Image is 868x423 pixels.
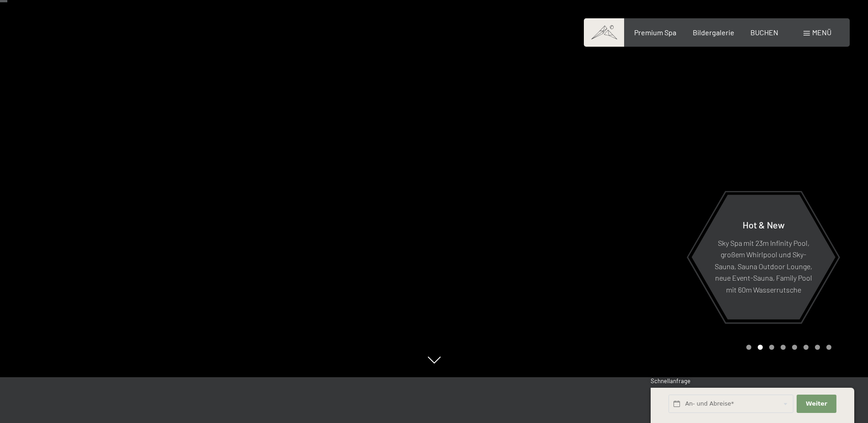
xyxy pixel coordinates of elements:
div: Carousel Page 8 [826,345,831,350]
div: Carousel Page 1 [746,345,751,350]
span: Schnellanfrage [651,377,690,385]
div: Carousel Page 6 [803,345,809,350]
p: Sky Spa mit 23m Infinity Pool, großem Whirlpool und Sky-Sauna, Sauna Outdoor Lounge, neue Event-S... [714,237,813,295]
div: Carousel Page 5 [792,345,797,350]
span: Menü [812,28,831,37]
a: Premium Spa [634,28,676,37]
a: Hot & New Sky Spa mit 23m Infinity Pool, großem Whirlpool und Sky-Sauna, Sauna Outdoor Lounge, ne... [691,194,836,320]
div: Carousel Page 7 [815,345,820,350]
span: Hot & New [743,219,785,230]
a: BUCHEN [750,28,778,37]
div: Carousel Page 2 (Current Slide) [758,345,763,350]
span: Weiter [806,400,827,408]
div: Carousel Page 4 [781,345,786,350]
button: Weiter [797,395,836,413]
div: Carousel Page 3 [769,345,774,350]
a: Bildergalerie [693,28,734,37]
div: Carousel Pagination [743,345,831,350]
